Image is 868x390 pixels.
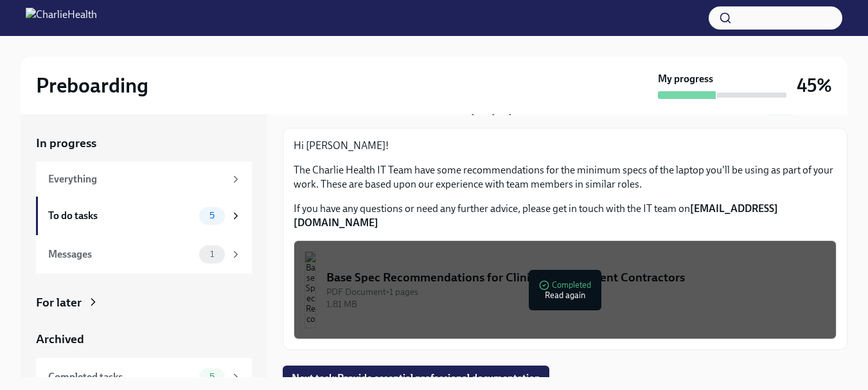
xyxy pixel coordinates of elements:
[202,211,222,220] span: 5
[36,294,82,311] div: For later
[36,197,252,235] a: To do tasks5
[305,251,316,328] img: Base Spec Recommendations for Clinical Independent Contractors
[36,135,252,152] a: In progress
[292,372,540,385] span: Next task : Provide essential professional documentation
[202,372,222,382] span: 5
[36,162,252,197] a: Everything
[202,249,222,259] span: 1
[48,209,194,223] div: To do tasks
[36,73,148,98] h2: Preboarding
[48,370,194,384] div: Completed tasks
[326,286,826,298] div: PDF Document • 1 pages
[294,163,837,191] p: The Charlie Health IT Team have some recommendations for the minimum specs of the laptop you'll b...
[326,269,826,286] div: Base Spec Recommendations for Clinical Independent Contractors
[658,72,713,86] strong: My progress
[36,331,252,348] a: Archived
[294,202,837,230] p: If you have any questions or need any further advice, please get in touch with the IT team on
[797,74,832,97] h3: 45%
[48,247,194,261] div: Messages
[36,235,252,274] a: Messages1
[26,8,97,28] img: CharlieHealth
[48,172,225,186] div: Everything
[36,294,252,311] a: For later
[326,298,826,310] div: 1.81 MB
[294,139,837,153] p: Hi [PERSON_NAME]!
[294,240,837,339] button: Base Spec Recommendations for Clinical Independent ContractorsPDF Document•1 pages1.81 MBComplete...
